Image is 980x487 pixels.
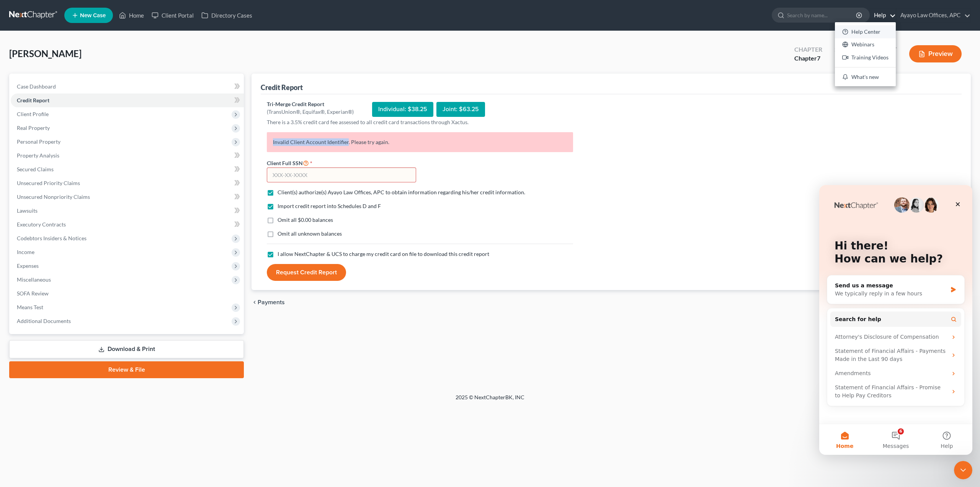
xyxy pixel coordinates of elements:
a: Ayayo Law Offices, APC [897,8,970,22]
a: Review & File [9,361,244,378]
a: Client Portal [148,8,198,22]
i: chevron_left [252,299,258,305]
div: Tri-Merge Credit Report [267,100,354,108]
div: Credit Report [261,83,303,92]
span: Unsecured Priority Claims [17,180,80,186]
a: Case Dashboard [11,80,244,93]
span: Client(s) authorize(s) Ayayo Law Offices, APC to obtain information regarding his/her credit info... [278,189,525,195]
span: Codebtors Insiders & Notices [17,235,87,241]
button: chevron_left Payments [252,299,285,305]
iframe: Intercom live chat [954,461,972,479]
a: Directory Cases [198,8,256,22]
a: Training Videos [835,51,896,64]
div: Individual: $38.25 [372,102,433,117]
a: Download & Print [9,340,244,358]
a: Executory Contracts [11,218,244,231]
span: Means Test [17,304,43,310]
a: Help Center [835,25,896,38]
div: Chapter [794,54,822,63]
span: Lawsuits [17,207,38,214]
a: SOFA Review [11,287,244,300]
input: XXX-XX-XXXX [267,167,416,183]
span: Payments [258,299,285,305]
div: (TransUnion®, Equifax®, Experian®) [267,108,354,116]
span: Personal Property [17,138,60,145]
span: SOFA Review [17,290,49,297]
div: Chapter [794,45,822,54]
span: Unsecured Nonpriority Claims [17,193,90,200]
button: Request Credit Report [267,264,346,281]
a: Unsecured Priority Claims [11,176,244,190]
a: Secured Claims [11,162,244,176]
iframe: Intercom live chat [819,185,972,455]
span: Credit Report [17,97,49,103]
a: Home [115,8,148,22]
span: Case Dashboard [17,83,56,90]
span: Income [17,249,34,255]
p: Invalid Client Account Identifier. Please try again. [267,132,573,152]
a: Webinars [835,38,896,51]
span: Omit all unknown balances [278,230,342,237]
a: Credit Report [11,93,244,107]
a: Property Analysis [11,149,244,162]
span: Real Property [17,125,50,131]
span: Client Full SSN [267,160,303,166]
span: Secured Claims [17,166,54,172]
a: Unsecured Nonpriority Claims [11,190,244,204]
span: Miscellaneous [17,276,51,283]
span: Client Profile [17,111,49,117]
a: Lawsuits [11,204,244,218]
span: New Case [80,13,106,18]
input: Search by name... [787,8,857,22]
span: Additional Documents [17,318,71,324]
span: [PERSON_NAME] [9,48,82,59]
div: Help [835,22,896,86]
span: Omit all $0.00 balances [278,216,333,223]
button: Preview [909,45,962,62]
span: 7 [817,54,820,62]
div: 2025 © NextChapterBK, INC [272,394,708,407]
span: Executory Contracts [17,221,66,228]
a: What's new [835,71,896,84]
div: Joint: $63.25 [436,102,485,117]
a: Help [870,8,896,22]
span: Expenses [17,262,39,269]
span: I allow NextChapter & UCS to charge my credit card on file to download this credit report [278,251,489,257]
span: Property Analysis [17,152,59,159]
span: Import credit report into Schedules D and F [278,203,381,209]
p: There is a 3.5% credit card fee assessed to all credit card transactions through Xactus. [267,118,573,126]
